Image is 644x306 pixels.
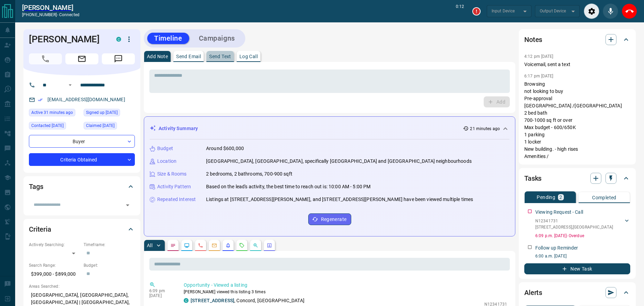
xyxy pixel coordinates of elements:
p: [PERSON_NAME] viewed this listing 3 times [184,289,507,295]
p: Send Text [209,54,231,59]
span: Message [102,53,135,64]
p: Search Range: [29,262,80,268]
p: Areas Searched: [29,283,135,289]
p: All [147,243,152,248]
p: 2 bedrooms, 2 bathrooms, 700-900 sqft [206,170,292,178]
p: Opportunity - Viewed a listing [184,282,507,289]
p: 4:12 pm [DATE] [524,54,554,59]
div: Audio Settings [584,3,599,19]
div: Activity Summary21 minutes ago [150,122,509,135]
p: 6:09 p.m. [DATE] - Overdue [535,233,630,239]
p: Follow up Reminder [535,244,578,252]
h2: Criteria [29,224,51,235]
div: Tags [29,178,135,195]
p: Repeated Interest [157,196,196,203]
button: Open [123,200,132,210]
div: Sat Jun 14 2025 [84,122,135,131]
div: condos.ca [184,298,189,303]
span: Email [65,53,98,64]
p: 0:12 [456,3,464,19]
button: Regenerate [308,213,351,225]
p: Browsing not looking to buy Pre-approval [GEOGRAPHIC_DATA] /[GEOGRAPHIC_DATA] 2 bed bath 700-1000... [524,81,630,160]
p: Around $600,000 [206,145,244,152]
a: [STREET_ADDRESS] [191,298,234,303]
div: End Call [622,3,637,19]
span: Call [29,53,62,64]
h2: Tags [29,181,43,192]
p: Location [157,158,176,165]
p: 6:17 pm [DATE] [524,74,554,78]
p: Actively Searching: [29,242,80,248]
p: Viewing Request - Call [535,209,583,216]
div: Notes [524,31,630,48]
button: Campaigns [192,33,242,44]
p: Pending [537,195,555,200]
svg: Email Verified [38,97,43,102]
h2: Alerts [524,287,542,298]
p: Activity Pattern [157,183,191,190]
svg: Requests [239,243,245,248]
div: Tasks [524,170,630,187]
p: N12341731 [535,218,613,224]
p: Based on the lead's activity, the best time to reach out is: 10:00 AM - 5:00 PM [206,183,371,190]
div: N12341731[STREET_ADDRESS],[GEOGRAPHIC_DATA] [535,217,630,232]
p: Budget: [84,262,135,268]
p: [DATE] [149,293,173,298]
p: 2 [559,195,562,200]
div: Alerts [524,284,630,301]
p: Activity Summary [159,125,198,132]
svg: Calls [198,243,203,248]
a: [PERSON_NAME] [22,3,79,12]
p: Timeframe: [84,242,135,248]
svg: Emails [212,243,217,248]
span: Signed up [DATE] [86,109,118,116]
p: [PHONE_NUMBER] - [22,12,79,18]
p: Send Email [176,54,201,59]
div: Wed Aug 13 2025 [29,109,80,118]
h2: Notes [524,34,542,45]
div: Mon Jul 28 2025 [29,122,80,131]
svg: Listing Alerts [225,243,231,248]
button: Open [66,81,74,89]
span: Active 31 minutes ago [31,109,73,116]
div: Sat Jun 14 2025 [84,109,135,118]
p: 6:00 a.m. [DATE] [535,253,630,259]
svg: Notes [170,243,176,248]
div: Buyer [29,135,135,148]
p: , Concord, [GEOGRAPHIC_DATA] [191,297,304,304]
p: Listings at [STREET_ADDRESS][PERSON_NAME], and [STREET_ADDRESS][PERSON_NAME] have been viewed mul... [206,196,473,203]
p: [STREET_ADDRESS] , [GEOGRAPHIC_DATA] [535,224,613,230]
button: New Task [524,263,630,274]
div: Criteria Obtained [29,153,135,166]
p: [GEOGRAPHIC_DATA], [GEOGRAPHIC_DATA], specifically [GEOGRAPHIC_DATA] and [GEOGRAPHIC_DATA] neighb... [206,158,472,165]
p: Voicemail, sent a text [524,61,630,68]
p: 21 minutes ago [470,126,500,132]
p: Add Note [147,54,168,59]
span: Claimed [DATE] [86,122,115,129]
div: condos.ca [116,37,121,42]
span: connected [59,12,79,17]
p: Budget [157,145,173,152]
p: Size & Rooms [157,170,187,178]
p: $399,000 - $899,000 [29,268,80,280]
svg: Lead Browsing Activity [184,243,190,248]
div: Criteria [29,221,135,238]
svg: Opportunities [253,243,258,248]
span: Contacted [DATE] [31,122,64,129]
p: Log Call [239,54,258,59]
button: Timeline [147,33,189,44]
h2: Tasks [524,173,541,184]
svg: Agent Actions [267,243,272,248]
div: Mute [603,3,618,19]
h1: [PERSON_NAME] [29,34,106,45]
p: 6:09 pm [149,288,173,293]
p: Completed [592,195,616,200]
a: [EMAIL_ADDRESS][DOMAIN_NAME] [47,97,125,102]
